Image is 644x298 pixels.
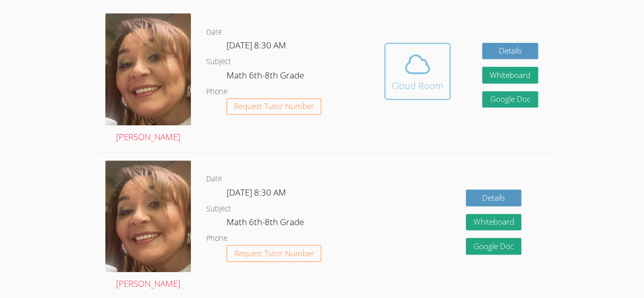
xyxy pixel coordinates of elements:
a: Google Doc [482,91,538,108]
dt: Date [206,26,222,39]
img: IMG_0482.jpeg [105,160,191,273]
button: Cloud Room [384,43,451,100]
button: Whiteboard [482,67,538,84]
a: [PERSON_NAME] [105,160,191,291]
dt: Subject [206,56,231,68]
button: Request Tutor Number [227,98,322,115]
dt: Date [206,173,222,185]
dd: Math 6th-8th Grade [227,215,306,232]
a: [PERSON_NAME] [105,13,191,144]
div: Cloud Room [391,78,443,93]
button: Request Tutor Number [227,245,322,262]
img: IMG_0482.jpeg [105,13,191,125]
span: Request Tutor Number [234,250,314,257]
a: Details [466,189,522,206]
span: [DATE] 8:30 AM [227,39,286,51]
dt: Phone [206,232,228,245]
dd: Math 6th-8th Grade [227,68,306,86]
dt: Phone [206,86,228,98]
a: Details [482,43,538,60]
button: Whiteboard [466,214,522,231]
dt: Subject [206,203,231,215]
a: Google Doc [466,238,522,255]
span: [DATE] 8:30 AM [227,186,286,198]
span: Request Tutor Number [234,102,314,110]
